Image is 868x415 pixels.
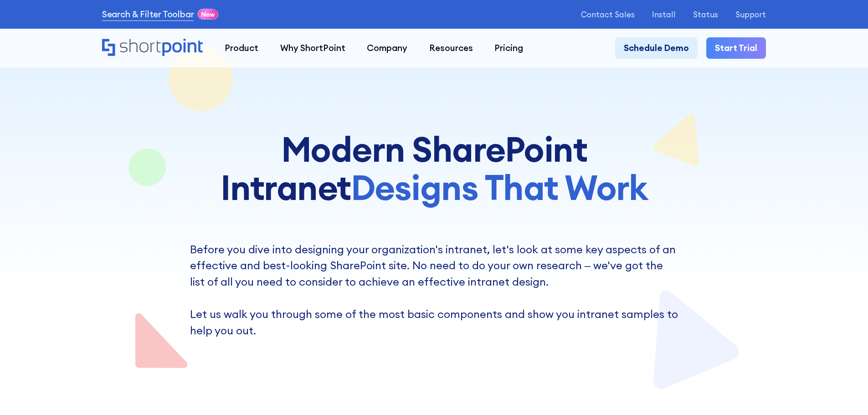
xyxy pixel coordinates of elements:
a: Install [652,10,676,19]
div: Why ShortPoint [280,41,345,55]
p: Before you dive into designing your organization's intranet, let's look at some key aspects of an... [190,241,678,339]
a: Contact Sales [581,10,635,19]
div: Company [367,41,407,55]
a: Pricing [484,37,534,59]
a: Product [214,37,269,59]
div: Pricing [494,41,523,55]
iframe: Chat Widget [822,371,868,415]
a: Search & Filter Toolbar [102,8,194,21]
a: Schedule Demo [615,37,698,59]
a: Resources [418,37,484,59]
span: Designs That Work [351,165,647,209]
a: Home [102,39,203,57]
a: Why ShortPoint [269,37,356,59]
a: Status [693,10,718,19]
a: Start Trial [706,37,766,59]
h1: Modern SharePoint Intranet [190,130,678,207]
div: Product [225,41,258,55]
div: Resources [429,41,473,55]
a: Company [356,37,418,59]
a: Support [735,10,766,19]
